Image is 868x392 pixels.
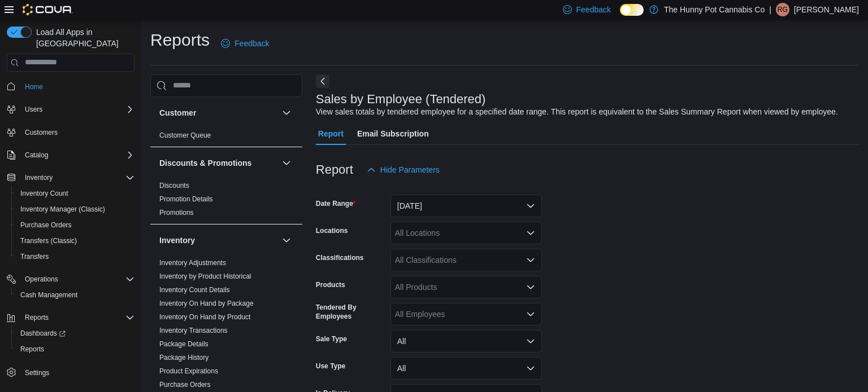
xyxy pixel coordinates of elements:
span: Home [25,82,43,91]
img: Cova [23,4,73,15]
span: Product Expirations [159,367,218,376]
button: Catalog [2,147,139,163]
a: Product Expirations [159,367,218,375]
label: Use Type [316,362,345,371]
button: Discounts & Promotions [280,156,293,170]
h3: Discounts & Promotions [159,157,251,169]
button: Customer [159,107,277,118]
div: View sales totals by tendered employee for a specified date range. This report is equivalent to t... [316,106,838,118]
label: Classifications [316,253,364,262]
span: Promotion Details [159,195,213,204]
span: Reports [20,345,44,354]
button: Transfers (Classic) [11,233,139,249]
button: Home [2,78,139,95]
button: Inventory [20,171,57,184]
span: Hide Parameters [380,164,440,175]
button: Reports [20,311,53,324]
a: Inventory Adjustments [159,259,226,267]
span: Inventory Transactions [159,326,228,335]
a: Inventory On Hand by Product [159,313,250,321]
button: Inventory Manager (Classic) [11,201,139,217]
span: Customers [25,128,58,137]
button: Customer [280,106,293,120]
span: Home [20,80,134,94]
button: Inventory Count [11,186,139,201]
span: Inventory Manager (Classic) [16,202,134,216]
button: Customers [2,124,139,140]
span: Package Details [159,340,209,349]
button: Purchase Orders [11,217,139,233]
button: Open list of options [526,310,535,319]
button: Reports [11,341,139,357]
span: Catalog [20,148,134,162]
button: Settings [2,364,139,380]
button: Operations [20,272,63,286]
span: Inventory [25,173,53,182]
button: Catalog [20,148,53,162]
a: Feedback [216,32,274,55]
button: All [390,330,542,353]
a: Inventory by Product Historical [159,272,251,280]
button: Users [20,103,47,116]
span: Operations [20,272,134,286]
p: The Hunny Pot Cannabis Co [664,3,765,16]
button: All [390,357,542,380]
span: Purchase Orders [20,221,72,230]
span: Customer Queue [159,131,211,140]
p: [PERSON_NAME] [794,3,859,16]
span: Reports [16,342,134,356]
span: Operations [25,275,58,284]
a: Package Details [159,340,209,348]
a: Transfers (Classic) [16,234,81,248]
span: Transfers (Classic) [20,236,77,245]
span: Users [20,103,134,116]
button: Reports [2,310,139,325]
a: Package History [159,354,209,362]
span: Users [25,105,42,114]
span: Inventory Adjustments [159,258,226,267]
div: Ryckolos Griffiths [776,3,789,16]
span: Inventory [20,171,134,184]
a: Transfers [16,250,53,263]
span: RG [778,3,788,16]
span: Inventory Count [20,189,68,198]
button: Next [316,74,329,88]
span: Transfers [16,250,134,263]
span: Transfers [20,252,49,261]
label: Products [316,280,345,289]
span: Inventory On Hand by Product [159,312,250,321]
label: Date Range [316,199,356,208]
div: Discounts & Promotions [150,179,302,224]
span: Inventory Count Details [159,285,230,294]
span: Inventory Manager (Classic) [20,205,105,214]
h1: Reports [150,29,210,51]
button: Inventory [2,170,139,186]
span: Feedback [235,38,269,49]
a: Purchase Orders [16,218,76,232]
span: Package History [159,353,209,362]
span: Load All Apps in [GEOGRAPHIC_DATA] [32,27,134,49]
a: Customer Queue [159,131,211,139]
p: | [769,3,771,16]
span: Purchase Orders [159,380,211,389]
button: Transfers [11,249,139,265]
a: Promotions [159,209,194,217]
a: Inventory Manager (Classic) [16,202,110,216]
span: Dark Mode [620,16,620,16]
a: Dashboards [16,327,70,340]
span: Promotions [159,208,194,217]
span: Email Subscription [357,122,429,145]
a: Home [20,80,47,94]
span: Dashboards [20,329,66,338]
a: Inventory On Hand by Package [159,299,254,307]
button: [DATE] [390,195,542,217]
button: Operations [2,271,139,287]
a: Purchase Orders [159,381,211,389]
button: Users [2,102,139,117]
span: Settings [25,368,49,377]
a: Settings [20,366,54,380]
h3: Sales by Employee (Tendered) [316,93,486,106]
button: Open list of options [526,256,535,265]
a: Dashboards [11,325,139,341]
span: Inventory by Product Historical [159,272,251,281]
